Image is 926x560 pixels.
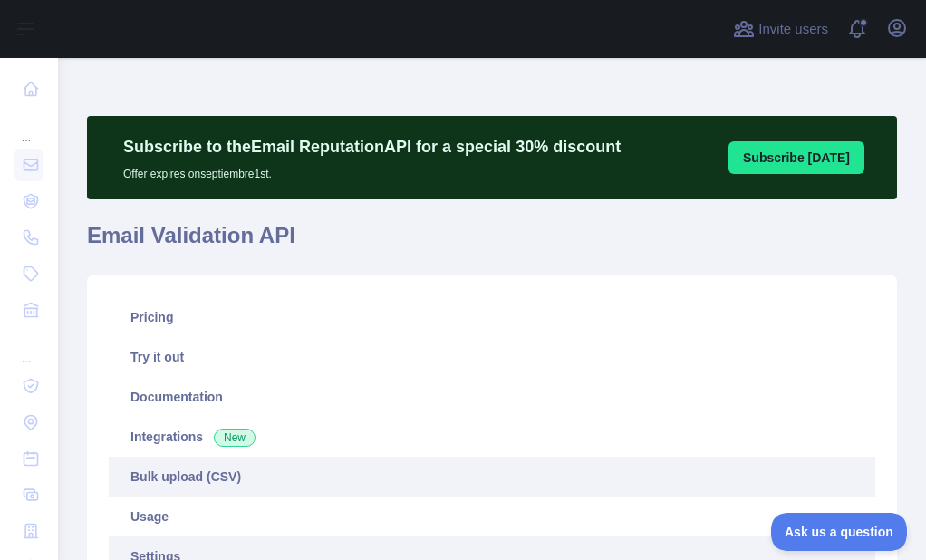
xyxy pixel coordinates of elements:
a: Documentation [109,377,875,417]
button: Invite users [729,14,832,43]
div: ... [14,330,43,366]
p: Offer expires on septiembre 1st. [123,159,621,181]
p: Subscribe to the Email Reputation API for a special 30 % discount [123,134,621,159]
div: ... [14,109,43,145]
a: Try it out [109,337,875,377]
a: Integrations New [109,417,875,457]
h1: Email Validation API [87,221,897,265]
span: Invite users [758,19,828,40]
button: Subscribe [DATE] [728,141,864,174]
span: New [214,429,256,447]
iframe: Toggle Customer Support [771,513,908,551]
a: Bulk upload (CSV) [109,457,875,497]
a: Pricing [109,297,875,337]
a: Usage [109,497,875,536]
